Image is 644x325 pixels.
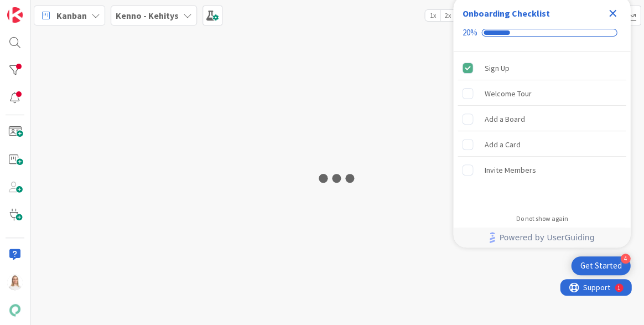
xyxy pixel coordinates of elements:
[458,132,626,157] div: Add a Card is incomplete.
[462,7,549,20] div: Onboarding Checklist
[499,231,594,244] span: Powered by UserGuiding
[484,138,520,151] div: Add a Card
[484,87,531,100] div: Welcome Tour
[484,163,536,177] div: Invite Members
[458,158,626,182] div: Invite Members is incomplete.
[440,10,455,21] span: 2x
[462,28,621,38] div: Checklist progress: 20%
[425,10,440,21] span: 1x
[58,4,60,13] div: 1
[620,254,630,264] div: 4
[484,61,509,75] div: Sign Up
[484,112,524,126] div: Add a Board
[459,228,625,247] a: Powered by UserGuiding
[571,256,630,275] div: Open Get Started checklist, remaining modules: 4
[458,56,626,80] div: Sign Up is complete.
[7,275,23,290] img: SL
[453,228,630,247] div: Footer
[516,214,568,223] div: Do not show again
[56,9,87,22] span: Kanban
[453,51,630,207] div: Checklist items
[604,4,621,22] div: Close Checklist
[7,302,23,318] img: avatar
[462,28,477,38] div: 20%
[580,260,621,271] div: Get Started
[458,107,626,131] div: Add a Board is incomplete.
[7,7,23,23] img: Visit kanbanzone.com
[116,10,179,21] b: Kenno - Kehitys
[23,2,50,15] span: Support
[458,81,626,106] div: Welcome Tour is incomplete.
